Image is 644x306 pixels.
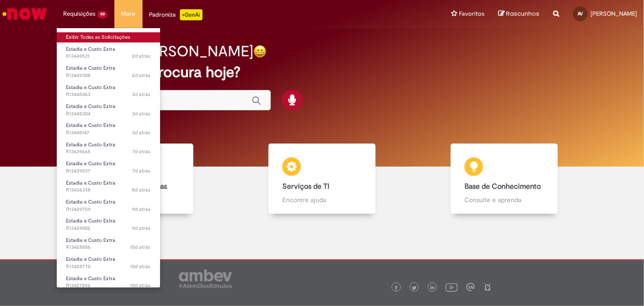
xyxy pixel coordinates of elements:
[132,225,151,232] time: 19/08/2025 14:50:50
[430,285,435,291] img: logo_footer_linkedin.png
[66,263,151,270] span: R13428770
[66,256,115,263] span: Estadia e Custo Extra
[63,9,95,18] span: Requisições
[133,168,151,174] span: 7d atrás
[466,283,475,291] img: logo_footer_workplace.png
[57,197,160,214] a: Aberto R13429759 : Estadia e Custo Extra
[1,5,48,23] img: ServiceNow
[282,182,329,191] b: Serviços de TI
[132,110,151,117] span: 3d atrás
[149,9,203,20] div: Padroniza
[465,182,541,191] b: Base de Conhecimento
[465,195,544,204] p: Consulte e aprenda
[57,178,160,195] a: Aberto R13436338 : Estadia e Custo Extra
[180,9,203,20] p: +GenAi
[66,84,115,91] span: Estadia e Custo Extra
[133,168,151,174] time: 22/08/2025 11:56:02
[132,53,151,60] time: 26/08/2025 16:29:50
[131,282,151,289] time: 19/08/2025 11:03:40
[132,206,151,213] time: 19/08/2025 16:45:44
[132,186,151,193] time: 21/08/2025 13:41:20
[131,263,151,270] span: 10d atrás
[66,160,115,167] span: Estadia e Custo Extra
[57,63,160,80] a: Aberto R13449308 : Estadia e Custo Extra
[57,44,160,61] a: Aberto R13449531 : Estadia e Custo Extra
[66,206,151,213] span: R13429759
[498,10,539,18] a: Rascunhos
[100,182,167,191] b: Catálogo de Ofertas
[133,148,151,155] time: 22/08/2025 12:10:10
[132,225,151,232] span: 9d atrás
[132,110,151,117] time: 25/08/2025 16:10:48
[66,46,115,53] span: Estadia e Custo Extra
[57,254,160,271] a: Aberto R13428770 : Estadia e Custo Extra
[132,206,151,213] span: 9d atrás
[66,129,151,137] span: R13445147
[121,9,136,18] span: More
[131,282,151,289] span: 10d atrás
[66,65,115,72] span: Estadia e Custo Extra
[446,281,458,293] img: logo_footer_youtube.png
[57,83,160,100] a: Aberto R13445463 : Estadia e Custo Extra
[57,102,160,119] a: Aberto R13445304 : Estadia e Custo Extra
[66,282,151,289] span: R13427896
[57,159,160,176] a: Aberto R13439597 : Estadia e Custo Extra
[132,72,151,79] span: 2d atrás
[66,244,151,251] span: R13428886
[56,28,161,288] ul: Requisições
[253,45,267,58] img: happy-face.png
[483,283,492,291] img: logo_footer_naosei.png
[66,217,115,224] span: Estadia e Custo Extra
[57,120,160,138] a: Aberto R13445147 : Estadia e Custo Extra
[131,244,151,251] time: 19/08/2025 14:26:38
[66,122,115,129] span: Estadia e Custo Extra
[57,216,160,233] a: Aberto R13429002 : Estadia e Custo Extra
[413,144,596,214] a: Base de Conhecimento Consulte e aprenda
[506,9,539,18] span: Rascunhos
[179,270,232,288] img: logo_footer_ambev_rotulo_gray.png
[131,263,151,270] time: 19/08/2025 14:05:05
[578,11,583,17] span: AV
[66,186,151,194] span: R13436338
[66,103,115,110] span: Estadia e Custo Extra
[132,186,151,193] span: 8d atrás
[132,91,151,98] span: 3d atrás
[66,91,151,98] span: R13445463
[66,53,151,60] span: R13449531
[57,140,160,157] a: Aberto R13439665 : Estadia e Custo Extra
[282,195,362,204] p: Encontre ajuda
[66,110,151,118] span: R13445304
[133,148,151,155] span: 7d atrás
[57,235,160,252] a: Aberto R13428886 : Estadia e Custo Extra
[231,144,413,214] a: Serviços de TI Encontre ajuda
[57,32,160,42] a: Exibir Todas as Solicitações
[66,148,151,156] span: R13439665
[132,53,151,60] span: 2d atrás
[66,275,115,282] span: Estadia e Custo Extra
[97,11,107,18] span: 99
[412,286,417,290] img: logo_footer_twitter.png
[459,9,484,18] span: Favoritos
[66,64,578,80] h2: O que você procura hoje?
[66,237,115,244] span: Estadia e Custo Extra
[66,198,115,205] span: Estadia e Custo Extra
[132,129,151,136] time: 25/08/2025 15:51:27
[57,274,160,291] a: Aberto R13427896 : Estadia e Custo Extra
[131,244,151,251] span: 10d atrás
[66,225,151,232] span: R13429002
[132,72,151,79] time: 26/08/2025 16:01:26
[66,168,151,175] span: R13439597
[590,10,637,18] span: [PERSON_NAME]
[394,286,399,290] img: logo_footer_facebook.png
[66,180,115,186] span: Estadia e Custo Extra
[132,91,151,98] time: 25/08/2025 16:34:56
[48,144,231,214] a: Catálogo de Ofertas Abra uma solicitação
[66,72,151,79] span: R13449308
[132,129,151,136] span: 3d atrás
[66,141,115,148] span: Estadia e Custo Extra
